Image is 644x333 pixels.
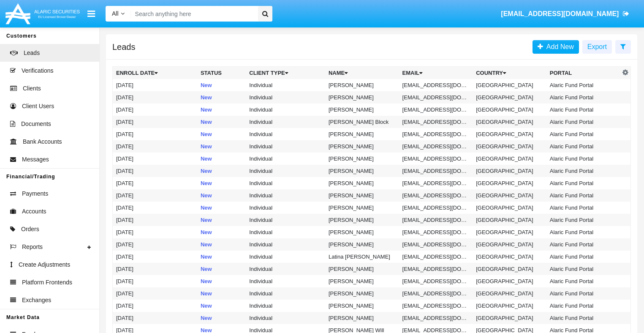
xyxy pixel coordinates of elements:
[246,202,325,214] td: Individual
[113,140,197,153] td: [DATE]
[546,300,620,312] td: Alaric Fund Portal
[197,275,246,287] td: New
[399,153,473,165] td: [EMAIL_ADDRESS][DOMAIN_NAME]
[546,104,620,116] td: Alaric Fund Portal
[246,312,325,324] td: Individual
[399,140,473,153] td: [EMAIL_ADDRESS][DOMAIN_NAME]
[473,128,546,140] td: [GEOGRAPHIC_DATA]
[473,238,546,251] td: [GEOGRAPHIC_DATA]
[113,67,197,79] th: Enroll Date
[197,104,246,116] td: New
[325,67,399,79] th: Name
[399,238,473,251] td: [EMAIL_ADDRESS][DOMAIN_NAME]
[22,243,43,251] span: Reports
[197,263,246,275] td: New
[197,140,246,153] td: New
[325,177,399,189] td: [PERSON_NAME]
[325,287,399,300] td: [PERSON_NAME]
[22,189,48,198] span: Payments
[546,226,620,238] td: Alaric Fund Portal
[23,84,41,93] span: Clients
[113,287,197,300] td: [DATE]
[197,251,246,263] td: New
[473,300,546,312] td: [GEOGRAPHIC_DATA]
[399,104,473,116] td: [EMAIL_ADDRESS][DOMAIN_NAME]
[113,91,197,104] td: [DATE]
[22,102,54,111] span: Client Users
[399,251,473,263] td: [EMAIL_ADDRESS][DOMAIN_NAME]
[325,238,399,251] td: [PERSON_NAME]
[113,116,197,128] td: [DATE]
[473,202,546,214] td: [GEOGRAPHIC_DATA]
[399,128,473,140] td: [EMAIL_ADDRESS][DOMAIN_NAME]
[22,278,72,287] span: Platform Frontends
[325,263,399,275] td: [PERSON_NAME]
[473,189,546,202] td: [GEOGRAPHIC_DATA]
[131,6,255,22] input: Search
[246,275,325,287] td: Individual
[399,263,473,275] td: [EMAIL_ADDRESS][DOMAIN_NAME]
[246,251,325,263] td: Individual
[113,165,197,177] td: [DATE]
[113,177,197,189] td: [DATE]
[473,312,546,324] td: [GEOGRAPHIC_DATA]
[112,10,119,17] span: All
[246,79,325,91] td: Individual
[246,177,325,189] td: Individual
[325,91,399,104] td: [PERSON_NAME]
[399,189,473,202] td: [EMAIL_ADDRESS][DOMAIN_NAME]
[24,49,40,57] span: Leads
[473,214,546,226] td: [GEOGRAPHIC_DATA]
[399,202,473,214] td: [EMAIL_ADDRESS][DOMAIN_NAME]
[546,251,620,263] td: Alaric Fund Portal
[246,263,325,275] td: Individual
[21,120,51,128] span: Documents
[399,79,473,91] td: [EMAIL_ADDRESS][DOMAIN_NAME]
[325,300,399,312] td: [PERSON_NAME]
[546,67,620,79] th: Portal
[113,238,197,251] td: [DATE]
[473,104,546,116] td: [GEOGRAPHIC_DATA]
[246,214,325,226] td: Individual
[197,238,246,251] td: New
[113,300,197,312] td: [DATE]
[546,91,620,104] td: Alaric Fund Portal
[325,189,399,202] td: [PERSON_NAME]
[113,79,197,91] td: [DATE]
[546,177,620,189] td: Alaric Fund Portal
[197,153,246,165] td: New
[546,263,620,275] td: Alaric Fund Portal
[113,275,197,287] td: [DATE]
[246,238,325,251] td: Individual
[113,128,197,140] td: [DATE]
[473,275,546,287] td: [GEOGRAPHIC_DATA]
[501,10,619,17] span: [EMAIL_ADDRESS][DOMAIN_NAME]
[113,226,197,238] td: [DATE]
[21,225,39,234] span: Orders
[546,116,620,128] td: Alaric Fund Portal
[23,137,62,146] span: Bank Accounts
[399,165,473,177] td: [EMAIL_ADDRESS][DOMAIN_NAME]
[473,287,546,300] td: [GEOGRAPHIC_DATA]
[473,177,546,189] td: [GEOGRAPHIC_DATA]
[113,153,197,165] td: [DATE]
[473,79,546,91] td: [GEOGRAPHIC_DATA]
[473,153,546,165] td: [GEOGRAPHIC_DATA]
[546,165,620,177] td: Alaric Fund Portal
[246,116,325,128] td: Individual
[546,153,620,165] td: Alaric Fund Portal
[197,226,246,238] td: New
[246,67,325,79] th: Client Type
[546,287,620,300] td: Alaric Fund Portal
[325,226,399,238] td: [PERSON_NAME]
[22,296,51,305] span: Exchanges
[197,116,246,128] td: New
[546,202,620,214] td: Alaric Fund Portal
[113,214,197,226] td: [DATE]
[399,275,473,287] td: [EMAIL_ADDRESS][DOMAIN_NAME]
[325,104,399,116] td: [PERSON_NAME]
[399,116,473,128] td: [EMAIL_ADDRESS][DOMAIN_NAME]
[197,214,246,226] td: New
[399,287,473,300] td: [EMAIL_ADDRESS][DOMAIN_NAME]
[399,312,473,324] td: [EMAIL_ADDRESS][DOMAIN_NAME]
